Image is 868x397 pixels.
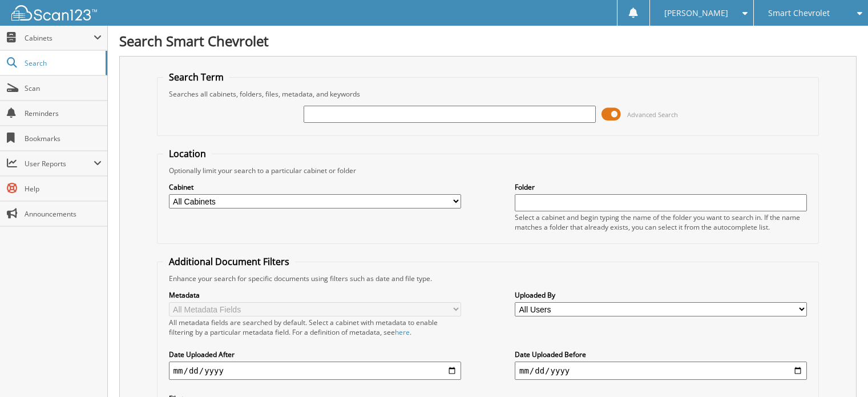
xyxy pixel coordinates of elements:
[25,33,94,43] span: Cabinets
[169,182,461,192] label: Cabinet
[163,71,229,83] legend: Search Term
[664,10,728,17] span: [PERSON_NAME]
[25,209,102,219] span: Announcements
[25,134,102,143] span: Bookmarks
[515,362,807,380] input: end
[25,184,102,194] span: Help
[25,83,102,93] span: Scan
[163,255,295,268] legend: Additional Document Filters
[11,5,97,21] img: scan123-logo-white.svg
[395,327,410,337] a: here
[515,212,807,232] div: Select a cabinet and begin typing the name of the folder you want to search in. If the name match...
[627,110,678,119] span: Advanced Search
[515,290,807,300] label: Uploaded By
[119,31,857,50] h1: Search Smart Chevrolet
[515,350,807,359] label: Date Uploaded Before
[163,89,813,99] div: Searches all cabinets, folders, files, metadata, and keywords
[25,109,102,118] span: Reminders
[169,318,461,337] div: All metadata fields are searched by default. Select a cabinet with metadata to enable filtering b...
[515,182,807,192] label: Folder
[163,166,813,175] div: Optionally limit your search to a particular cabinet or folder
[25,159,94,169] span: User Reports
[169,290,461,300] label: Metadata
[163,274,813,283] div: Enhance your search for specific documents using filters such as date and file type.
[25,58,100,68] span: Search
[768,10,830,17] span: Smart Chevrolet
[169,362,461,380] input: start
[169,350,461,359] label: Date Uploaded After
[163,147,212,160] legend: Location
